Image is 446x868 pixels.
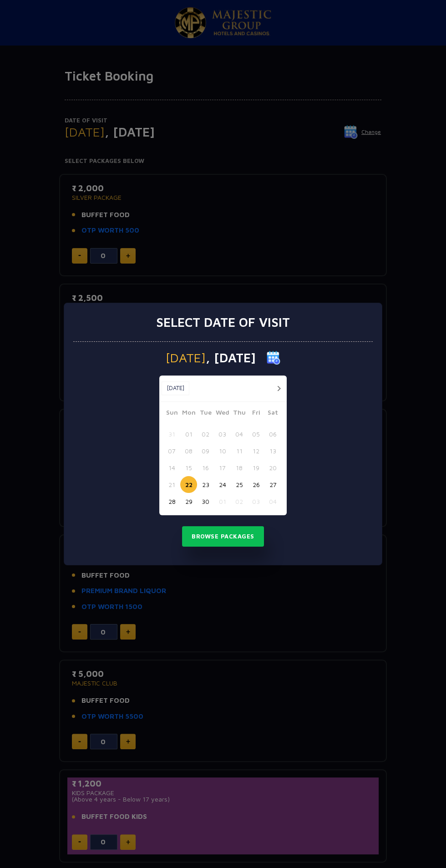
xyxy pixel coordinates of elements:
button: 18 [231,459,248,476]
button: 26 [248,476,264,493]
button: 09 [197,442,214,459]
span: , [DATE] [206,351,256,364]
button: 01 [180,426,197,442]
span: Sun [163,407,180,420]
button: 03 [214,426,231,442]
button: 01 [214,493,231,510]
button: 28 [163,493,180,510]
button: 04 [264,493,281,510]
h3: Select date of visit [156,315,290,330]
span: Thu [231,407,248,420]
span: Sat [264,407,281,420]
button: 20 [264,459,281,476]
button: 05 [248,426,264,442]
button: 07 [163,442,180,459]
button: 17 [214,459,231,476]
button: 15 [180,459,197,476]
button: 14 [163,459,180,476]
button: 06 [264,426,281,442]
button: 02 [231,493,248,510]
img: calender icon [267,351,280,365]
span: Fri [248,407,264,420]
button: 30 [197,493,214,510]
span: Tue [197,407,214,420]
span: [DATE] [166,351,206,364]
button: 10 [214,442,231,459]
button: 11 [231,442,248,459]
button: 02 [197,426,214,442]
button: 22 [180,476,197,493]
button: 21 [163,476,180,493]
button: 29 [180,493,197,510]
button: 04 [231,426,248,442]
button: Browse Packages [182,526,264,547]
button: 03 [248,493,264,510]
button: 08 [180,442,197,459]
button: 23 [197,476,214,493]
button: 27 [264,476,281,493]
button: 16 [197,459,214,476]
span: Wed [214,407,231,420]
span: Mon [180,407,197,420]
button: 25 [231,476,248,493]
button: 12 [248,442,264,459]
button: 24 [214,476,231,493]
button: 13 [264,442,281,459]
button: 19 [248,459,264,476]
button: 31 [163,426,180,442]
button: [DATE] [162,381,189,395]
